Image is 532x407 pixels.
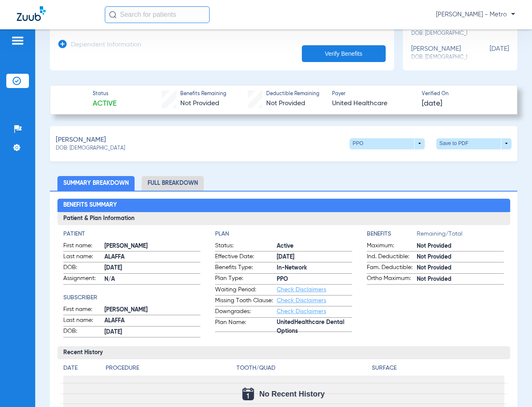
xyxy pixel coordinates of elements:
app-breakdown-title: Benefits [367,230,417,241]
span: UnitedHealthcare Dental Options [277,323,352,332]
span: Missing Tooth Clause: [215,296,277,306]
span: Not Provided [417,275,504,284]
span: Not Provided [180,100,219,107]
span: N/A [104,275,200,284]
span: [DATE] [104,264,200,272]
app-breakdown-title: Procedure [106,364,234,376]
app-breakdown-title: Tooth/Quad [236,364,369,376]
span: [DATE] [104,328,200,337]
iframe: Chat Widget [490,367,532,407]
app-breakdown-title: Surface [372,364,504,376]
span: DOB: [DEMOGRAPHIC_DATA] [411,30,467,37]
span: Assignment: [63,274,104,284]
span: Plan Type: [215,274,277,284]
a: Check Disclaimers [277,308,326,314]
span: Ind. Deductible: [367,252,417,262]
span: Ortho Maximum: [367,274,417,284]
h2: Benefits Summary [57,199,510,212]
span: ALAFFA [104,316,200,325]
span: Not Provided [417,264,504,272]
img: Zuub Logo [17,6,46,21]
div: [PERSON_NAME] [411,45,467,61]
span: Maximum: [367,241,417,251]
button: Verify Benefits [302,45,386,62]
span: Downgrades: [215,307,277,317]
span: Not Provided [417,242,504,251]
h3: Dependent Information [71,41,141,49]
h4: Patient [63,230,200,238]
span: Not Provided [417,253,504,262]
input: Search for patients [105,6,210,23]
span: Last name: [63,316,104,326]
h3: Patient & Plan Information [57,212,510,226]
h4: Benefits [367,230,417,238]
a: Check Disclaimers [277,298,326,303]
span: DOB: [63,263,104,273]
span: [PERSON_NAME] [56,135,106,145]
span: [PERSON_NAME] [104,242,200,251]
span: Effective Date: [215,252,277,262]
span: Plan Name: [215,318,277,332]
span: In-Network [277,264,352,272]
span: Active [93,99,117,109]
h4: Procedure [106,364,234,373]
img: Calendar [242,388,254,400]
h4: Date [63,364,99,373]
span: Remaining/Total [417,230,504,241]
span: Active [277,242,352,251]
span: Waiting Period: [215,285,277,296]
span: Verified On [422,91,504,98]
span: [PERSON_NAME] - Metro [436,10,515,19]
span: Benefits Remaining [180,91,226,98]
span: Last name: [63,252,104,262]
button: PPO [350,138,425,149]
span: [DATE] [277,253,352,262]
span: First name: [63,305,104,315]
h4: Plan [215,230,352,238]
span: First name: [63,241,104,251]
h3: Recent History [57,346,510,360]
li: Summary Breakdown [57,176,135,191]
span: United Healthcare [332,99,414,109]
span: PPO [277,275,352,284]
span: [PERSON_NAME] [104,306,200,314]
h4: Surface [372,364,504,373]
span: ALAFFA [104,253,200,262]
span: Fam. Deductible: [367,263,417,273]
img: hamburger-icon [11,36,24,46]
img: Search Icon [109,11,117,18]
span: DOB: [DEMOGRAPHIC_DATA] [56,145,125,153]
h4: Tooth/Quad [236,364,369,373]
h4: Subscriber [63,293,200,302]
span: No Recent History [259,390,324,398]
span: DOB: [63,327,104,337]
span: [DATE] [422,99,442,109]
span: Status: [215,241,277,251]
li: Full Breakdown [142,176,204,191]
button: Save to PDF [436,138,511,149]
span: Payer [332,91,414,98]
a: Check Disclaimers [277,287,326,293]
span: Not Provided [266,100,305,107]
span: [DATE] [467,45,509,61]
span: Deductible Remaining [266,91,319,98]
app-breakdown-title: Date [63,364,99,376]
span: Status [93,91,117,98]
span: Benefits Type: [215,263,277,273]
